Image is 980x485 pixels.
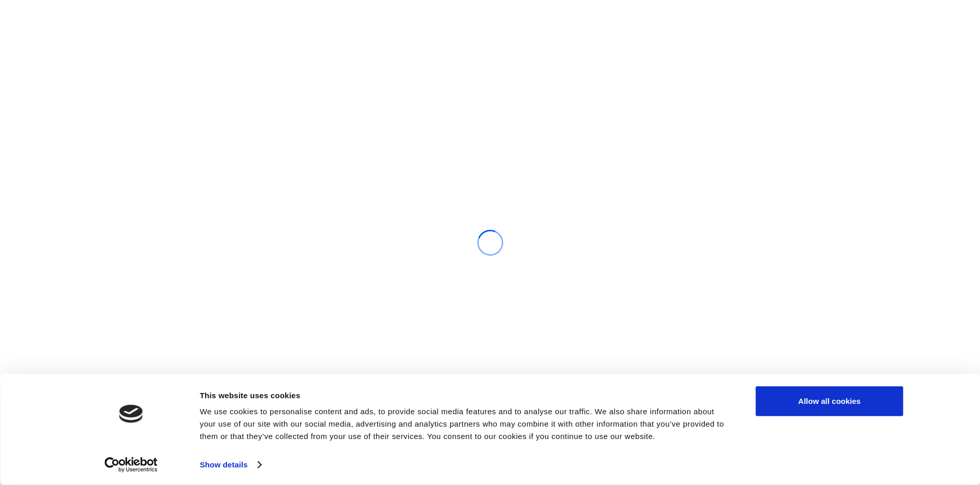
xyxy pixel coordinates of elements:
a: Usercentrics Cookiebot - opens in a new window [86,457,176,473]
a: Show details [200,457,261,473]
div: This website uses cookies [200,389,733,401]
div: We use cookies to personalise content and ads, to provide social media features and to analyse ou... [200,405,733,443]
img: logo [119,405,143,423]
button: Allow all cookies [756,386,904,416]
